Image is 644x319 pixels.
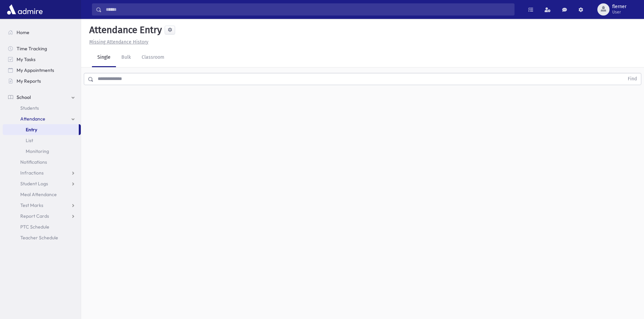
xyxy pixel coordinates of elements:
span: List [26,137,33,143]
span: Student Logs [20,181,48,187]
a: School [3,92,81,103]
span: Monitoring [26,148,49,154]
a: Home [3,27,81,38]
button: Find [624,73,641,85]
a: PTC Schedule [3,221,81,232]
a: Notifications [3,157,81,167]
a: Test Marks [3,200,81,211]
span: Time Tracking [17,46,47,52]
a: Students [3,103,81,113]
span: School [17,94,31,100]
span: My Appointments [17,67,54,73]
a: My Tasks [3,54,81,65]
a: My Reports [3,76,81,86]
a: List [3,135,81,146]
span: User [612,9,626,15]
a: Missing Attendance History [87,39,148,45]
a: Meal Attendance [3,189,81,200]
span: Test Marks [20,202,43,208]
span: Infractions [20,170,44,176]
span: Attendance [20,116,45,122]
a: My Appointments [3,65,81,76]
a: Single [92,48,116,67]
span: Report Cards [20,213,49,219]
a: Classroom [136,48,170,67]
a: Infractions [3,167,81,178]
span: Notifications [20,159,47,165]
a: Bulk [116,48,136,67]
a: Report Cards [3,211,81,221]
a: Entry [3,124,79,135]
h5: Attendance Entry [87,24,162,36]
span: Meal Attendance [20,191,57,197]
span: flerner [612,4,626,9]
a: Student Logs [3,178,81,189]
span: My Reports [17,78,41,84]
span: My Tasks [17,56,35,62]
img: AdmirePro [5,3,44,16]
a: Teacher Schedule [3,232,81,243]
a: Attendance [3,113,81,124]
span: Home [17,29,29,35]
input: Search [102,3,514,16]
span: Teacher Schedule [20,235,58,241]
span: Students [20,105,39,111]
span: PTC Schedule [20,224,49,230]
span: Entry [26,127,37,133]
a: Time Tracking [3,43,81,54]
u: Missing Attendance History [89,39,148,45]
a: Monitoring [3,146,81,157]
